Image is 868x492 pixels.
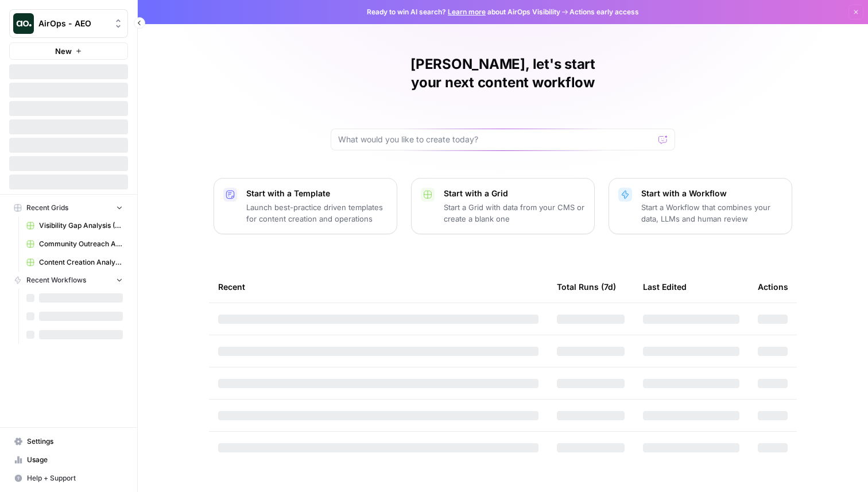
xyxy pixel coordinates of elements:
[246,202,387,224] p: Launch best-practice driven templates for content creation and operations
[21,235,128,253] a: Community Outreach Analysis
[9,199,128,216] button: Recent Grids
[9,9,128,38] button: Workspace: AirOps - AEO
[27,473,123,483] span: Help + Support
[38,18,108,29] span: AirOps - AEO
[39,239,123,249] span: Community Outreach Analysis
[444,188,585,199] p: Start with a Grid
[246,188,387,199] p: Start with a Template
[9,451,128,469] a: Usage
[9,42,128,60] button: New
[758,271,788,303] div: Actions
[21,253,128,272] a: Content Creation Analysis (1)
[331,55,675,92] h1: [PERSON_NAME], let's start your next content workflow
[214,178,397,234] button: Start with a TemplateLaunch best-practice driven templates for content creation and operations
[26,275,86,285] span: Recent Workflows
[448,7,486,16] a: Learn more
[444,202,585,224] p: Start a Grid with data from your CMS or create a blank one
[557,271,616,303] div: Total Runs (7d)
[643,271,687,303] div: Last Edited
[641,202,782,224] p: Start a Workflow that combines your data, LLMs and human review
[21,216,128,235] a: Visibility Gap Analysis (19)
[569,7,639,17] span: Actions early access
[367,7,560,17] span: Ready to win AI search? about AirOps Visibility
[39,220,123,231] span: Visibility Gap Analysis (19)
[411,178,595,234] button: Start with a GridStart a Grid with data from your CMS or create a blank one
[39,257,123,268] span: Content Creation Analysis (1)
[13,13,34,34] img: AirOps - AEO Logo
[27,455,123,465] span: Usage
[641,188,782,199] p: Start with a Workflow
[338,134,654,145] input: What would you like to create today?
[26,203,68,213] span: Recent Grids
[55,45,72,57] span: New
[218,271,538,303] div: Recent
[9,432,128,451] a: Settings
[9,272,128,289] button: Recent Workflows
[27,436,123,447] span: Settings
[609,178,792,234] button: Start with a WorkflowStart a Workflow that combines your data, LLMs and human review
[9,469,128,487] button: Help + Support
